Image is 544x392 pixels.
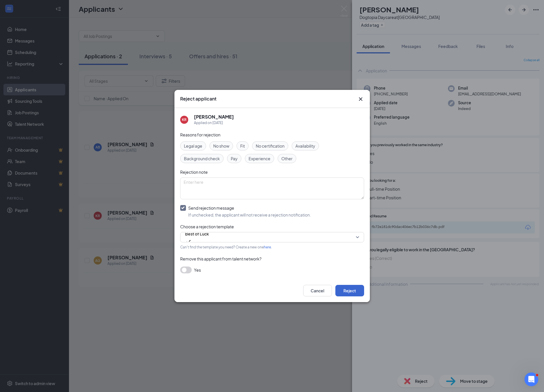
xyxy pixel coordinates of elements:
div: KR [182,117,187,122]
span: Choose a rejection template [180,224,234,229]
span: Fit [240,143,245,149]
span: Background check [184,155,220,162]
svg: Checkmark [185,238,192,245]
iframe: Intercom live chat [524,372,538,386]
span: Other [281,155,293,162]
span: Can't find the template you need? Create a new one . [180,245,272,249]
span: Rejection note [180,169,208,175]
a: here [264,245,271,249]
span: Remove this applicant from talent network? [180,256,262,261]
span: No show [213,143,229,149]
button: Close [357,96,364,103]
div: Applied on [DATE] [194,120,234,126]
span: No certification [256,143,285,149]
span: Legal age [184,143,202,149]
h3: Reject applicant [180,96,216,102]
span: Best of Luck [185,229,209,238]
button: Reject [335,285,364,296]
span: Pay [231,155,238,162]
h5: [PERSON_NAME] [194,114,234,120]
span: Experience [249,155,270,162]
svg: Cross [357,96,364,103]
button: Cancel [303,285,332,296]
span: Yes [194,267,201,273]
span: Availability [295,143,315,149]
span: Reasons for rejection [180,132,220,137]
